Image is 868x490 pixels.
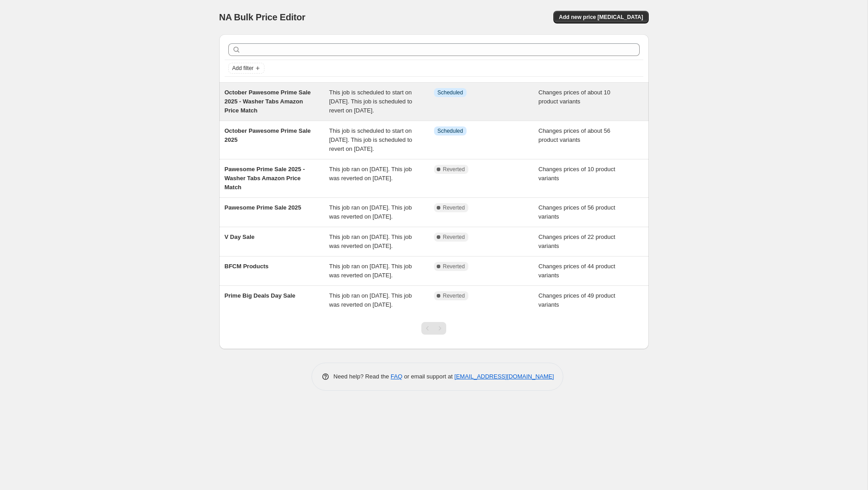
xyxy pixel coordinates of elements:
span: This job ran on [DATE]. This job was reverted on [DATE]. [329,166,412,182]
span: Pawesome Prime Sale 2025 - Washer Tabs Amazon Price Match [225,166,305,191]
span: Pawesome Prime Sale 2025 [225,204,302,211]
span: This job ran on [DATE]. This job was reverted on [DATE]. [329,292,412,308]
span: This job ran on [DATE]. This job was reverted on [DATE]. [329,263,412,279]
span: Changes prices of 10 product variants [538,166,615,182]
span: Scheduled [438,127,463,135]
span: Changes prices of 22 product variants [538,233,615,249]
nav: Pagination [421,322,446,335]
span: Scheduled [438,89,463,96]
span: This job is scheduled to start on [DATE]. This job is scheduled to revert on [DATE]. [329,127,412,152]
button: Add filter [228,63,264,74]
span: October Pawesome Prime Sale 2025 - Washer Tabs Amazon Price Match [225,89,311,114]
span: Reverted [443,233,465,241]
span: Changes prices of about 56 product variants [538,127,610,143]
span: Add filter [232,65,254,72]
span: This job ran on [DATE]. This job was reverted on [DATE]. [329,204,412,220]
a: [EMAIL_ADDRESS][DOMAIN_NAME] [454,373,554,380]
a: FAQ [391,373,402,380]
span: This job is scheduled to start on [DATE]. This job is scheduled to revert on [DATE]. [329,89,412,114]
span: Reverted [443,292,465,299]
span: Reverted [443,204,465,211]
span: Changes prices of about 10 product variants [538,89,610,105]
span: October Pawesome Prime Sale 2025 [225,127,311,143]
span: Changes prices of 56 product variants [538,204,615,220]
span: BFCM Products [225,263,269,270]
span: Prime Big Deals Day Sale [225,292,296,299]
span: Add new price [MEDICAL_DATA] [559,14,643,21]
span: NA Bulk Price Editor [219,12,306,22]
span: or email support at [402,373,454,380]
span: V Day Sale [225,233,255,240]
span: Changes prices of 44 product variants [538,263,615,279]
span: Changes prices of 49 product variants [538,292,615,308]
button: Add new price [MEDICAL_DATA] [553,11,648,23]
span: Need help? Read the [334,373,391,380]
span: Reverted [443,166,465,173]
span: This job ran on [DATE]. This job was reverted on [DATE]. [329,233,412,249]
span: Reverted [443,263,465,270]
